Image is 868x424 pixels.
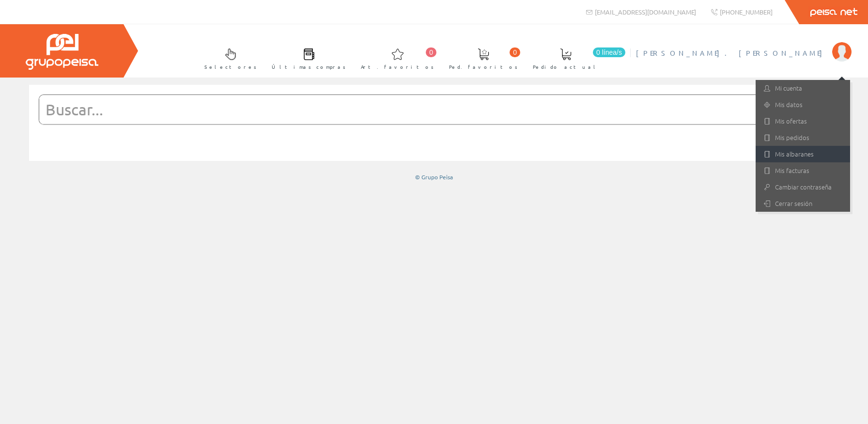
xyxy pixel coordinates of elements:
[595,8,696,16] span: [EMAIL_ADDRESS][DOMAIN_NAME]
[756,162,850,179] a: Mis facturas
[39,95,805,124] input: Buscar...
[756,129,850,146] a: Mis pedidos
[720,8,773,16] span: [PHONE_NUMBER]
[593,47,625,57] span: 0 línea/s
[756,146,850,162] a: Mis albaranes
[361,62,434,72] span: Art. favoritos
[204,62,257,72] span: Selectores
[195,40,262,76] a: Selectores
[756,96,850,113] a: Mis datos
[756,179,850,195] a: Cambiar contraseña
[510,47,520,57] span: 0
[26,34,98,70] img: Grupo Peisa
[29,173,839,181] div: © Grupo Peisa
[523,40,628,76] a: 0 línea/s Pedido actual
[426,47,436,57] span: 0
[636,48,827,58] span: [PERSON_NAME]. [PERSON_NAME]
[756,195,850,212] a: Cerrar sesión
[272,62,346,72] span: Últimas compras
[262,40,351,76] a: Últimas compras
[533,62,599,72] span: Pedido actual
[756,113,850,129] a: Mis ofertas
[449,62,518,72] span: Ped. favoritos
[756,80,850,96] a: Mi cuenta
[636,40,852,49] a: [PERSON_NAME]. [PERSON_NAME]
